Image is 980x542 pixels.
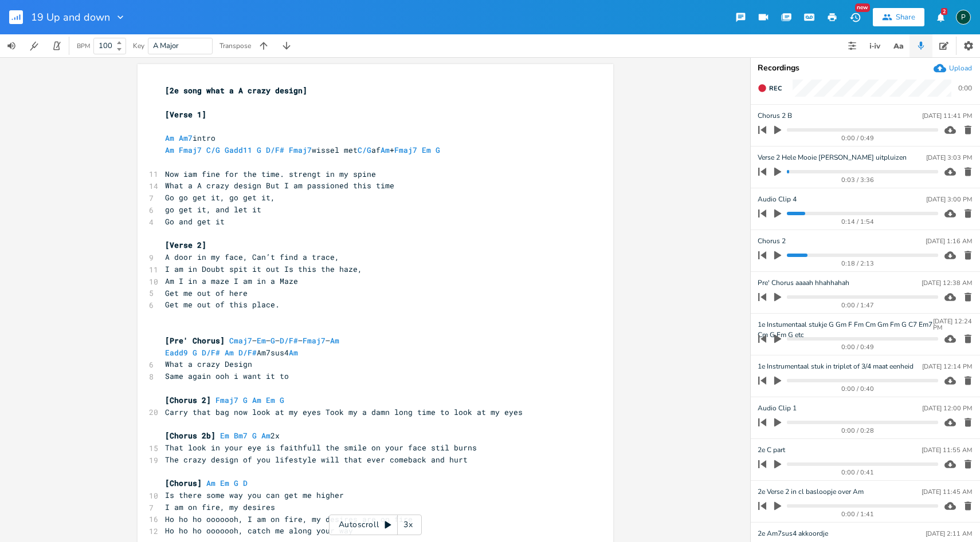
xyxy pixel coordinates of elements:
span: I am on fire, my desires [165,502,275,512]
span: Fmaj7 [215,395,238,405]
span: Am [330,335,339,346]
div: BPM [77,43,90,49]
div: Upload [949,64,972,73]
span: A door in my face, Can’t find a trace, [165,252,339,262]
span: G [257,145,261,155]
button: Share [873,8,924,26]
div: 3x [398,515,418,535]
div: 0:00 / 0:40 [778,386,938,392]
span: Is there some way you can get me higher [165,490,344,500]
span: 1e Instrumentaal stuk in triplet of 3/4 maat eenheid [758,361,914,372]
button: Rec [753,79,786,97]
div: 0:00 [958,85,972,92]
div: [DATE] 12:24 PM [933,318,972,331]
div: [DATE] 12:14 PM [922,363,972,370]
button: Upload [934,62,972,74]
span: G [193,347,197,358]
span: C/G [206,145,220,155]
div: 0:00 / 0:49 [778,135,938,141]
span: [2e song what a A crazy design] [165,85,307,96]
span: Get me out of here [165,288,248,298]
span: wissel met af + [165,145,445,155]
div: Recordings [758,64,973,72]
div: 0:00 / 1:47 [778,302,938,308]
span: Get me out of this place. [165,299,280,310]
span: Am [165,145,174,155]
div: 0:00 / 0:49 [778,344,938,350]
span: G [243,395,248,405]
div: 0:00 / 1:41 [778,511,938,517]
div: New [855,3,870,12]
span: D/F# [202,347,220,358]
span: Chorus 2 B [758,110,792,121]
span: Go and get it [165,216,225,227]
span: Am I in a maze I am in a Maze [165,276,298,286]
button: New [844,7,867,27]
div: [DATE] 12:00 PM [922,405,972,412]
span: Am7 [179,133,193,143]
span: Go go get it, go get it, [165,192,275,203]
div: [DATE] 2:11 AM [926,531,972,537]
div: Key [133,42,144,49]
span: go get it, and let it [165,204,261,215]
div: Share [896,12,915,22]
div: [DATE] 11:41 PM [922,113,972,119]
span: Same again ooh i want it to [165,371,289,381]
span: 2e Am7sus4 akkoordje [758,528,828,539]
span: G [234,478,238,488]
span: Ho ho ho ooooooh, catch me along your way [165,525,353,536]
span: [Pre' Chorus] [165,335,225,346]
div: 2 [941,8,947,15]
span: Em [266,395,275,405]
span: Gadd11 [225,145,252,155]
span: Am [206,478,215,488]
span: I am in Doubt spit it out Is this the haze, [165,264,362,274]
span: C/G [358,145,371,155]
span: Now iam fine for the time. strengt in my spine [165,169,376,179]
span: Fmaj7 [289,145,312,155]
div: Piepo [956,10,971,25]
span: [Chorus 2b] [165,430,215,441]
div: 0:00 / 0:41 [778,469,938,476]
span: [Verse 1] [165,109,206,120]
span: Am [252,395,261,405]
span: G [436,145,440,155]
span: G [271,335,275,346]
div: Transpose [219,42,251,49]
span: Eadd9 [165,347,188,358]
span: intro [165,133,215,143]
div: 0:14 / 1:54 [778,219,938,225]
div: Autoscroll [329,515,422,535]
div: 0:18 / 2:13 [778,260,938,267]
span: 2e Verse 2 in cl basloopje over Am [758,486,864,497]
span: [Chorus 2] [165,395,211,405]
span: What a crazy Design [165,359,252,369]
div: [DATE] 1:16 AM [926,238,972,244]
span: Am7sus4 [165,347,303,358]
span: Bm7 [234,430,248,441]
span: Em [220,430,229,441]
span: G [252,430,257,441]
div: 0:03 / 3:36 [778,177,938,183]
span: D/F# [238,347,257,358]
span: – – – – – [165,335,339,346]
span: Fmaj7 [303,335,326,346]
span: Em [257,335,266,346]
div: [DATE] 3:03 PM [926,155,972,161]
div: [DATE] 3:00 PM [926,196,972,203]
span: [Verse 2] [165,240,206,250]
div: [DATE] 11:55 AM [922,447,972,453]
span: Audio Clip 1 [758,403,797,414]
span: Am [381,145,390,155]
span: G [280,395,284,405]
span: Ho ho ho ooooooh, I am on fire, my desires are on fire [165,514,413,524]
span: Verse 2 Hele Mooie [PERSON_NAME] uitpluizen [758,152,907,163]
div: [DATE] 11:45 AM [922,489,972,495]
span: D/F# [266,145,284,155]
span: Am [261,430,271,441]
button: P [956,4,971,30]
span: Audio Clip 4 [758,194,797,205]
span: Em [422,145,431,155]
span: 2e C part [758,445,785,456]
span: Em [220,478,229,488]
